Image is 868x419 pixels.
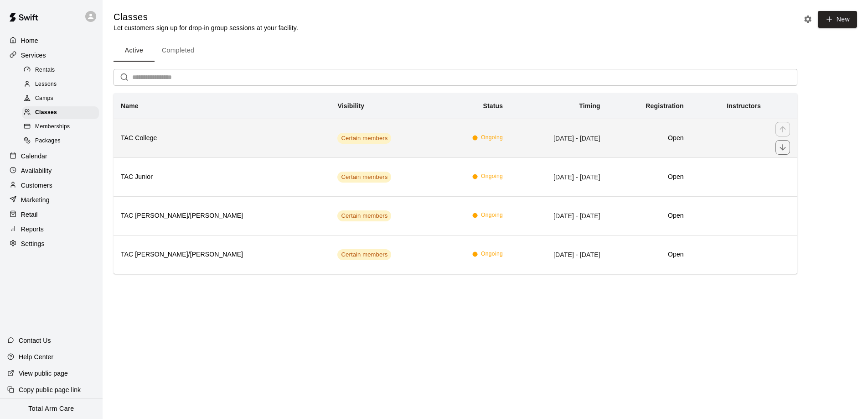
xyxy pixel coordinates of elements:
[35,122,70,131] span: Memberships
[7,208,95,221] a: Retail
[21,225,44,234] p: Reports
[337,210,391,221] div: This service is visible to only customers with certain memberships. Check the service pricing for...
[22,134,103,148] a: Packages
[19,336,51,345] p: Contact Us
[35,66,55,75] span: Rentals
[21,181,52,190] p: Customers
[7,178,95,192] a: Customers
[21,239,45,248] p: Settings
[7,164,95,178] a: Availability
[19,369,68,378] p: View public page
[114,93,797,274] table: simple table
[337,173,391,182] span: Certain members
[35,108,57,117] span: Classes
[579,102,600,110] b: Timing
[481,133,503,142] span: Ongoing
[35,80,57,89] span: Lessons
[155,40,201,62] button: Completed
[615,211,684,221] h6: Open
[35,94,53,103] span: Camps
[481,172,503,181] span: Ongoing
[337,133,391,144] div: This service is visible to only customers with certain memberships. Check the service pricing for...
[7,34,95,47] a: Home
[22,63,103,77] a: Rentals
[114,11,298,23] h5: Classes
[615,250,684,260] h6: Open
[35,136,61,146] span: Packages
[510,196,608,235] td: [DATE] - [DATE]
[7,222,95,236] a: Reports
[801,12,815,26] button: Classes settings
[22,64,99,77] div: Rentals
[28,404,74,414] p: Total Arm Care
[510,157,608,196] td: [DATE] - [DATE]
[615,172,684,182] h6: Open
[818,11,857,28] button: New
[121,211,323,221] h6: TAC [PERSON_NAME]/[PERSON_NAME]
[7,237,95,251] a: Settings
[483,102,503,110] b: Status
[19,385,81,394] p: Copy public page link
[22,106,99,119] div: Classes
[22,92,103,106] a: Camps
[510,119,608,157] td: [DATE] - [DATE]
[22,120,99,133] div: Memberships
[114,23,298,32] p: Let customers sign up for drop-in group sessions at your facility.
[114,40,155,62] button: Active
[21,152,47,161] p: Calendar
[121,172,323,182] h6: TAC Junior
[19,352,53,361] p: Help Center
[337,134,391,143] span: Certain members
[775,140,790,155] button: move item down
[337,249,391,260] div: This service is visible to only customers with certain memberships. Check the service pricing for...
[510,235,608,274] td: [DATE] - [DATE]
[337,212,391,220] span: Certain members
[481,211,503,220] span: Ongoing
[21,166,52,175] p: Availability
[7,48,95,62] a: Services
[22,77,103,91] a: Lessons
[337,102,364,110] b: Visibility
[21,210,38,219] p: Retail
[7,193,95,207] a: Marketing
[646,102,683,110] b: Registration
[21,36,38,45] p: Home
[22,120,103,134] a: Memberships
[121,250,323,260] h6: TAC [PERSON_NAME]/[PERSON_NAME]
[121,102,139,110] b: Name
[337,251,391,259] span: Certain members
[615,133,684,143] h6: Open
[21,195,50,204] p: Marketing
[21,51,46,60] p: Services
[22,92,99,105] div: Camps
[121,133,323,143] h6: TAC College
[727,102,761,110] b: Instructors
[22,135,99,147] div: Packages
[337,172,391,183] div: This service is visible to only customers with certain memberships. Check the service pricing for...
[481,250,503,259] span: Ongoing
[7,149,95,163] a: Calendar
[22,78,99,91] div: Lessons
[22,106,103,120] a: Classes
